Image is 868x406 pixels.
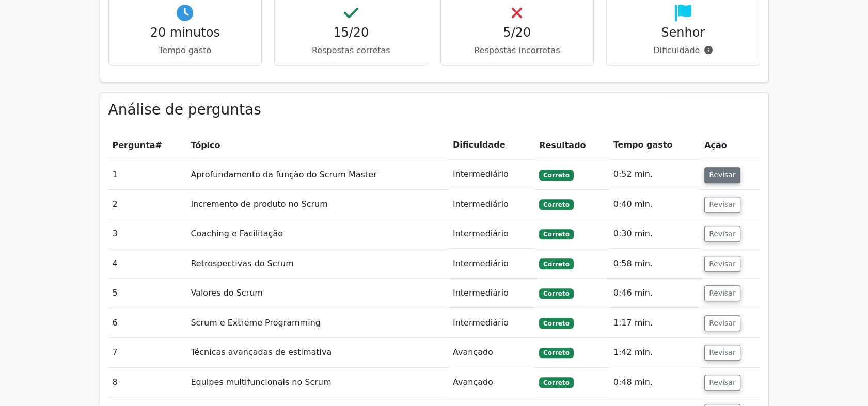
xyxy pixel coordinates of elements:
td: 0:48 min. [609,368,700,397]
td: 0:40 min. [609,190,700,219]
td: Valores do Scrum [186,279,449,308]
td: 3 [108,219,187,249]
td: 5 [108,279,187,308]
td: Intermediário [449,279,535,308]
td: 4 [108,249,187,279]
td: 1 [108,160,187,189]
td: Aprofundamento da função do Scrum Master [186,160,449,189]
td: 8 [108,368,187,397]
td: Coaching e Facilitação [186,219,449,249]
td: Intermediário [449,190,535,219]
td: Incremento de produto no Scrum [186,190,449,219]
td: 6 [108,308,187,338]
th: Tópico [186,131,449,160]
button: Revisar [704,226,740,242]
td: 1:17 min. [609,308,700,338]
td: Avançado [449,368,535,397]
th: Resultado [535,131,609,160]
h4: Senhor [615,25,751,40]
td: 1:42 min. [609,338,700,367]
th: # [108,131,187,160]
span: Correto [539,348,574,358]
td: Intermediário [449,249,535,279]
td: Intermediário [449,160,535,189]
span: Correto [539,170,574,180]
th: Ação [700,131,760,160]
span: Pergunta [113,140,155,150]
td: Retrospectivas do Scrum [186,249,449,279]
button: Revisar [704,315,740,331]
td: 2 [108,190,187,219]
h4: 20 minutos [117,25,254,40]
th: Tempo gasto [609,131,700,160]
td: Intermediário [449,308,535,338]
p: Respostas corretas [283,44,419,57]
button: Revisar [704,285,740,301]
font: Dificuldade [653,45,700,55]
td: Avançado [449,338,535,367]
button: Revisar [704,345,740,361]
span: Correto [539,258,574,269]
td: 0:58 min. [609,249,700,279]
h4: 15/20 [283,25,419,40]
p: Tempo gasto [117,44,254,57]
td: 0:52 min. [609,160,700,189]
span: Correto [539,318,574,328]
span: Correto [539,377,574,387]
p: Respostas incorretas [449,44,586,57]
td: Intermediário [449,219,535,249]
h3: Análise de perguntas [108,101,760,119]
span: Correto [539,229,574,239]
td: Equipes multifuncionais no Scrum [186,368,449,397]
td: Técnicas avançadas de estimativa [186,338,449,367]
span: Correto [539,288,574,299]
button: Revisar [704,167,740,183]
h4: 5/20 [449,25,586,40]
button: Revisar [704,256,740,272]
td: 0:30 min. [609,219,700,249]
th: Dificuldade [449,131,535,160]
button: Revisar [704,375,740,391]
td: Scrum e Extreme Programming [186,308,449,338]
button: Revisar [704,197,740,213]
td: 7 [108,338,187,367]
span: Correto [539,199,574,209]
td: 0:46 min. [609,279,700,308]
